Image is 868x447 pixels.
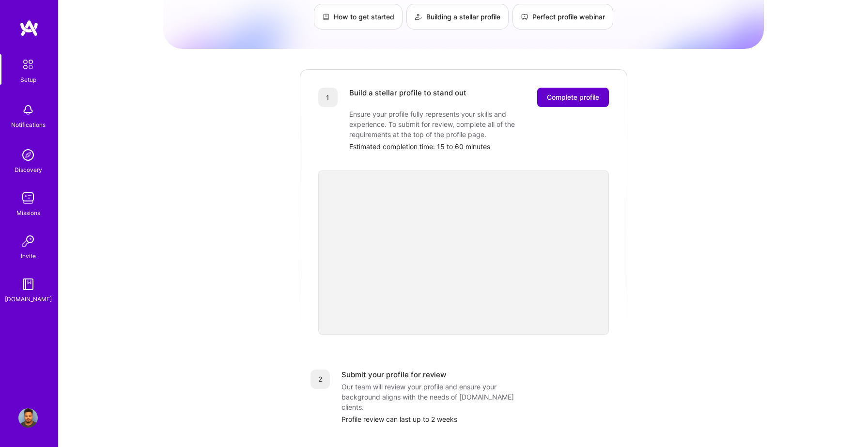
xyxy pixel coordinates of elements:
[415,13,422,21] img: Building a stellar profile
[537,88,609,107] button: Complete profile
[18,408,38,428] img: User Avatar
[18,188,38,208] img: teamwork
[18,231,38,251] img: Invite
[521,13,528,21] img: Perfect profile webinar
[310,370,330,389] div: 2
[547,92,599,102] span: Complete profile
[18,100,38,120] img: bell
[18,54,38,75] img: setup
[512,4,613,30] a: Perfect profile webinar
[341,382,535,412] div: Our team will review your profile and ensure your background aligns with the needs of [DOMAIN_NAM...
[349,88,466,107] div: Build a stellar profile to stand out
[15,165,42,175] div: Discovery
[318,170,609,335] iframe: video
[20,75,36,85] div: Setup
[18,275,38,294] img: guide book
[21,251,36,261] div: Invite
[16,408,40,428] a: User Avatar
[318,88,338,107] div: 1
[341,414,617,424] div: Profile review can last up to 2 weeks
[18,145,38,165] img: discovery
[314,4,403,30] a: How to get started
[11,120,46,130] div: Notifications
[341,370,446,380] div: Submit your profile for review
[406,4,509,30] a: Building a stellar profile
[349,141,609,152] div: Estimated completion time: 15 to 60 minutes
[19,19,39,37] img: logo
[322,13,330,21] img: How to get started
[5,294,52,304] div: [DOMAIN_NAME]
[16,208,40,218] div: Missions
[349,109,543,139] div: Ensure your profile fully represents your skills and experience. To submit for review, complete a...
